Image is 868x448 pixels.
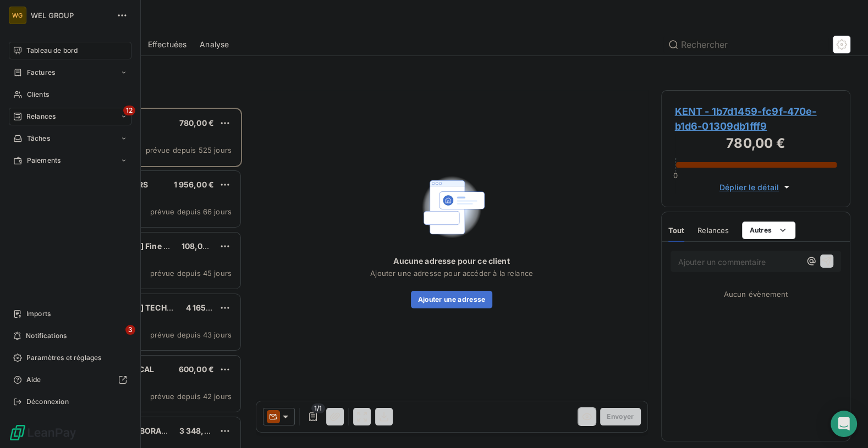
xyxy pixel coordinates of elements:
span: Notifications [26,331,67,341]
span: Aide [26,375,41,385]
button: Ajouter une adresse [411,291,492,308]
button: Envoyer [600,408,640,425]
span: prévue depuis 45 jours [150,269,232,278]
span: WEL GROUP [31,11,110,20]
span: Effectuées [148,39,187,50]
span: Factures [27,68,55,78]
span: 600,00 € [179,364,214,374]
span: prévue depuis 43 jours [150,330,232,339]
span: 0 [673,171,677,180]
span: Déplier le détail [719,181,779,193]
span: Tableau de bord [26,46,78,56]
span: [PERSON_NAME] TECHNOLOGY, LLC [78,303,219,312]
span: Déconnexion [26,397,69,407]
span: Clients [27,90,49,99]
span: prévue depuis 66 jours [150,207,232,216]
h3: 780,00 € [675,134,837,156]
span: Paramètres et réglages [26,353,101,363]
span: Tout [668,226,685,235]
div: WG [9,7,26,24]
span: prévue depuis 42 jours [150,392,232,401]
span: 1 956,00 € [174,180,215,189]
span: Relances [26,112,56,121]
span: Relances [697,226,729,235]
button: Autres [742,222,795,239]
span: KENT - 1b7d1459-fc9f-470e-b1d6-01309db1fff9 [675,104,837,134]
button: Déplier le détail [716,181,795,193]
span: Analyse [200,39,229,50]
img: Logo LeanPay [9,424,77,441]
span: Ajouter une adresse pour accéder à la relance [370,269,533,278]
a: Aide [9,371,131,389]
span: 780,00 € [179,118,214,128]
span: Paiements [27,156,61,165]
span: 1/1 [311,403,325,413]
img: Empty state [416,172,487,242]
span: 12 [123,106,135,115]
span: Aucun évènement [724,290,788,298]
span: Aucune adresse pour ce client [393,256,509,267]
div: Open Intercom Messenger [831,411,857,437]
span: 108,00 € [181,241,215,251]
span: Tâches [27,134,50,143]
span: 3 [125,325,135,335]
span: 3 348,00 € [179,426,222,435]
span: 4 165,00 € [186,303,227,312]
span: Imports [26,309,51,319]
span: prévue depuis 525 jours [146,146,232,154]
input: Rechercher [663,36,828,53]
